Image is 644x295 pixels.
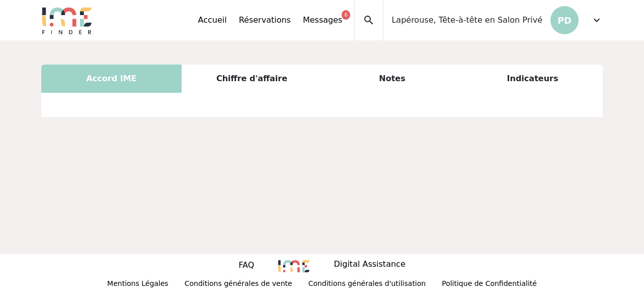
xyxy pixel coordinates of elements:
div: Chiffre d'affaire [182,65,322,93]
p: Digital Assistance [334,258,405,272]
p: Conditions générales de vente [185,278,292,291]
p: Conditions générales d'utilisation [308,278,426,291]
span: Lapérouse, Tête-à-tête en Salon Privé [391,14,542,26]
div: Accord IME [41,65,182,93]
img: Logo.png [41,6,93,34]
div: Indicateurs [462,65,603,93]
div: Notes [322,65,462,93]
span: expand_more [591,14,603,26]
a: FAQ [238,259,254,273]
a: Réservations [239,14,291,26]
p: FAQ [238,259,254,271]
span: search [363,14,375,26]
p: Politique de Confidentialité [442,278,537,291]
p: PD [550,6,579,34]
img: 8235.png [278,260,309,272]
p: Mentions Légales [107,278,169,291]
a: Accueil [198,14,227,26]
div: 6 [342,10,350,20]
a: Messages6 [303,14,342,26]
